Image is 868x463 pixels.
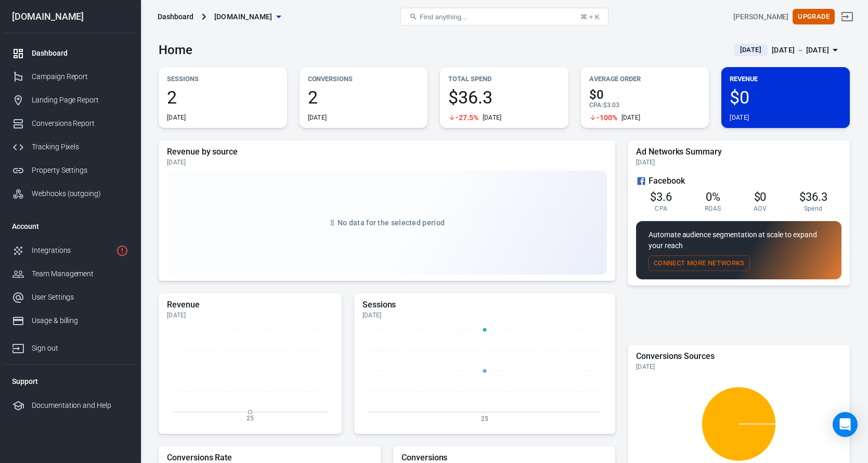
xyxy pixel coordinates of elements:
[597,114,617,121] span: -100%
[589,73,701,84] p: Average Order
[481,415,488,422] tspan: 25
[32,292,128,303] div: User Settings
[4,309,137,332] a: Usage & billing
[32,315,128,326] div: Usage & billing
[167,311,333,319] div: [DATE]
[158,11,193,22] div: Dashboard
[32,343,128,354] div: Sign out
[649,229,829,251] p: Automate audience segmentation at scale to expand your reach
[167,453,372,463] h5: Conversions Rate
[4,262,137,286] a: Team Management
[4,88,137,112] a: Landing Page Report
[32,268,128,279] div: Team Management
[636,175,841,187] div: Facebook
[167,158,607,166] div: [DATE]
[804,204,823,213] span: Spend
[247,415,254,422] tspan: 25
[730,113,749,122] div: [DATE]
[730,73,841,84] p: Revenue
[589,88,701,101] span: $0
[32,245,112,256] div: Integrations
[754,190,767,203] span: $0
[636,175,646,187] svg: Facebook Ads
[650,190,672,203] span: $3.6
[167,300,333,310] h5: Revenue
[754,204,767,213] span: AOV
[483,113,502,122] div: [DATE]
[214,10,273,23] span: jennnewlands.com
[167,113,186,122] div: [DATE]
[730,88,841,106] span: $0
[32,400,128,411] div: Documentation and Help
[32,142,128,152] div: Tracking Pixels
[308,88,420,106] span: 2
[308,73,420,84] p: Conversions
[649,255,750,272] button: Connect More Networks
[4,12,137,21] div: [DOMAIN_NAME]
[338,218,445,227] span: No data for the selected period
[4,42,137,65] a: Dashboard
[736,45,766,55] span: [DATE]
[603,101,619,109] span: $3.03
[4,182,137,205] a: Webhooks (outgoing)
[362,300,607,310] h5: Sessions
[835,4,860,29] a: Sign out
[456,114,478,121] span: -27.5%
[636,158,841,166] div: [DATE]
[362,311,607,319] div: [DATE]
[308,113,327,122] div: [DATE]
[4,112,137,135] a: Conversions Report
[32,188,128,199] div: Webhooks (outgoing)
[32,165,128,176] div: Property Settings
[448,73,560,84] p: Total Spend
[833,412,858,437] div: Open Intercom Messenger
[159,43,192,57] h3: Home
[32,118,128,129] div: Conversions Report
[4,239,137,262] a: Integrations
[4,214,137,239] li: Account
[448,88,560,106] span: $36.3
[733,11,788,22] div: Account id: ZIblBrHO
[4,286,137,309] a: User Settings
[636,147,841,157] h5: Ad Networks Summary
[772,44,829,57] div: [DATE] － [DATE]
[793,9,835,25] button: Upgrade
[655,204,667,213] span: CPA
[32,95,128,106] div: Landing Page Report
[799,190,827,203] span: $36.3
[580,13,600,21] div: ⌘ + K
[4,65,137,88] a: Campaign Report
[420,13,467,21] span: Find anything...
[621,113,641,122] div: [DATE]
[4,159,137,182] a: Property Settings
[32,71,128,82] div: Campaign Report
[167,88,279,106] span: 2
[636,363,841,371] div: [DATE]
[401,453,607,463] h5: Conversions
[32,48,128,59] div: Dashboard
[589,101,603,109] span: CPA :
[210,7,285,27] button: [DOMAIN_NAME]
[116,245,128,257] svg: 1 networks not verified yet
[706,190,720,203] span: 0%
[726,42,850,59] button: [DATE][DATE] － [DATE]
[400,8,608,25] button: Find anything...⌘ + K
[4,332,137,360] a: Sign out
[636,351,841,362] h5: Conversions Sources
[4,369,137,394] li: Support
[167,147,607,157] h5: Revenue by source
[705,204,721,213] span: ROAS
[167,73,279,84] p: Sessions
[4,135,137,159] a: Tracking Pixels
